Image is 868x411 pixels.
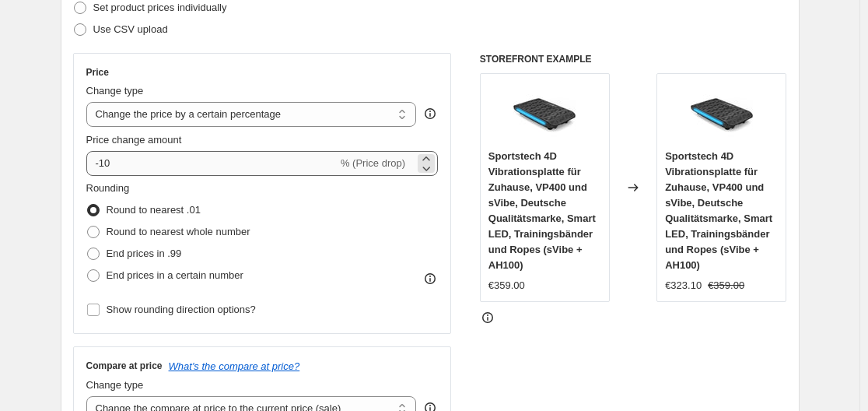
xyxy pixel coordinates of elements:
[86,85,144,97] span: Change type
[86,151,338,176] input: -15
[86,182,130,194] span: Rounding
[86,379,144,391] span: Change type
[86,134,182,146] span: Price change amount
[93,23,168,35] span: Use CSV upload
[107,226,250,237] span: Round to nearest whole number
[86,66,109,79] h3: Price
[107,304,256,315] span: Show rounding direction options?
[341,157,405,169] span: % (Price drop)
[107,248,182,259] span: End prices in .99
[86,360,163,372] h3: Compare at price
[665,150,772,271] span: Sportstech 4D Vibrationsplatte für Zuhause, VP400 und sVibe, Deutsche Qualitätsmarke, Smart LED, ...
[107,204,201,216] span: Round to nearest .01
[665,278,702,293] div: €323.10
[422,106,438,121] div: help
[513,82,576,144] img: 71j7sOME6SL_80x.jpg
[107,269,243,281] span: End prices in a certain number
[169,360,300,372] button: What's the compare at price?
[708,278,744,293] strike: €359.00
[93,2,227,13] span: Set product prices individually
[691,82,753,144] img: 71j7sOME6SL_80x.jpg
[488,278,525,293] div: €359.00
[488,150,596,271] span: Sportstech 4D Vibrationsplatte für Zuhause, VP400 und sVibe, Deutsche Qualitätsmarke, Smart LED, ...
[480,53,787,65] h6: STOREFRONT EXAMPLE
